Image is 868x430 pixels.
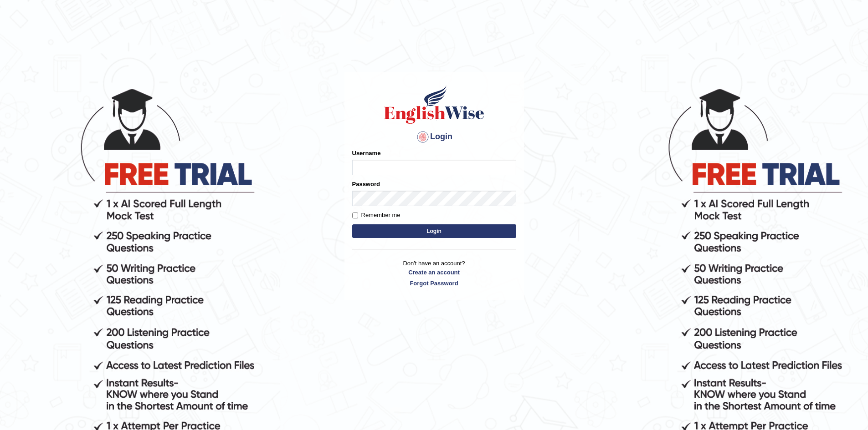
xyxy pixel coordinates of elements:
h4: Login [352,130,516,144]
button: Login [352,224,516,238]
label: Remember me [352,211,401,220]
a: Forgot Password [352,279,516,288]
input: Remember me [352,212,358,218]
label: Password [352,180,380,188]
label: Username [352,149,381,157]
a: Create an account [352,268,516,277]
img: Logo of English Wise sign in for intelligent practice with AI [382,84,486,125]
p: Don't have an account? [352,259,516,287]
